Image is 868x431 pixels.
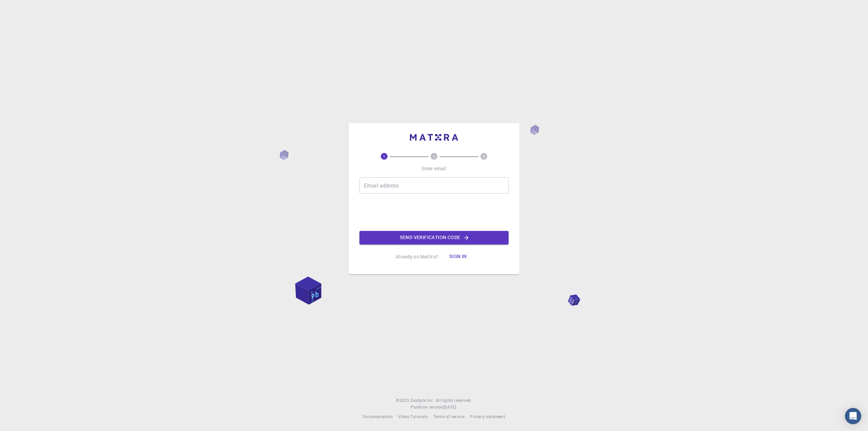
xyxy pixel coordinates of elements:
[383,154,385,159] text: 1
[436,397,472,404] span: All rights reserved.
[483,154,485,159] text: 3
[396,397,410,404] span: © 2025
[411,397,434,404] a: Exabyte Inc.
[359,231,509,244] button: Send verification code
[411,397,434,403] span: Exabyte Inc.
[444,250,472,263] button: Sign in
[411,404,443,411] span: Platform version
[470,414,505,419] span: Privacy statement
[433,154,435,159] text: 2
[398,413,428,420] a: Video Tutorials
[443,404,457,410] span: [DATE] .
[363,413,393,420] a: Documentation
[398,414,428,419] span: Video Tutorials
[363,414,393,419] span: Documentation
[382,199,486,226] iframe: reCAPTCHA
[396,253,438,260] p: Already on Mat3ra?
[422,165,447,172] p: Enter email
[470,413,505,420] a: Privacy statement
[845,408,861,424] div: Open Intercom Messenger
[433,414,465,419] span: Terms of service
[443,404,457,411] a: [DATE].
[433,413,465,420] a: Terms of service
